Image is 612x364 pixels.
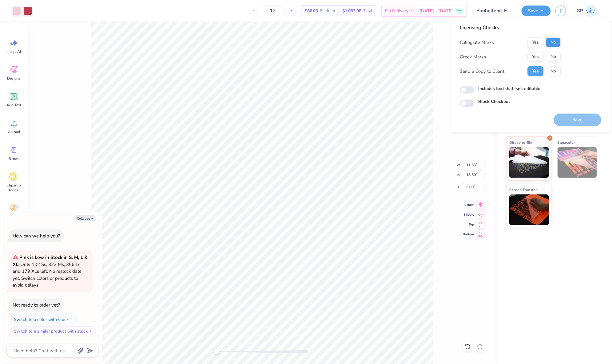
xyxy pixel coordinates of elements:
div: Not ready to order yet? [13,302,60,308]
button: Collapse [75,215,96,221]
span: Total [363,8,372,14]
span: Center [463,202,474,207]
span: Greek [9,156,19,161]
div: How can we help you? [13,233,60,239]
span: Per Item [320,8,335,14]
span: Bottom [463,232,474,237]
button: Save [522,6,551,16]
span: Clipart & logos [4,183,24,193]
div: Licensing Checks [460,24,561,31]
span: Est. Delivery [385,8,408,14]
label: Includes text that isn't editable [479,85,541,92]
img: Switch to a similar product with stock [89,329,93,333]
span: Designs [7,76,21,81]
span: [DATE] - [DATE] [419,8,453,14]
span: Supacolor [558,139,575,146]
div: Greek Marks [460,53,486,61]
a: GP [574,5,600,17]
div: Accessibility label [213,349,219,355]
button: Yes [528,52,544,62]
span: $86.09 [305,8,318,14]
span: $1,033.08 [342,8,361,14]
img: Direct-to-film [509,147,549,178]
img: Switch to a color with stock [70,318,74,321]
button: Switch to a color with stock [10,315,77,324]
span: Direct-to-film [509,139,534,146]
button: Yes [528,66,544,76]
button: No [546,37,561,47]
div: Send a Copy to Client [460,68,505,75]
img: Screen Transfer [509,194,549,225]
span: GP [577,7,583,14]
span: Free [456,9,462,13]
span: Screen Transfer [509,186,537,193]
span: Middle [463,212,474,217]
strong: Pink is Low in Stock in S, M, L & XL [13,254,88,268]
span: Add Text [6,103,21,108]
label: Block Checkout [479,98,510,105]
img: Gene Padilla [585,5,597,17]
input: – – [261,5,285,16]
button: Yes [528,37,544,47]
span: Upload [8,129,20,134]
span: Top [463,222,474,227]
img: Supacolor [558,147,597,178]
button: No [546,52,561,62]
button: Switch to a similar product with stock [10,326,96,336]
span: : Only 102 Ss, 323 Ms, 356 Ls and 179 XLs left. No restock date yet. Switch colors or products to... [13,254,88,288]
div: Collegiate Marks [460,39,494,46]
span: Image AI [7,49,21,54]
button: No [546,66,561,76]
input: Untitled Design [472,5,517,17]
